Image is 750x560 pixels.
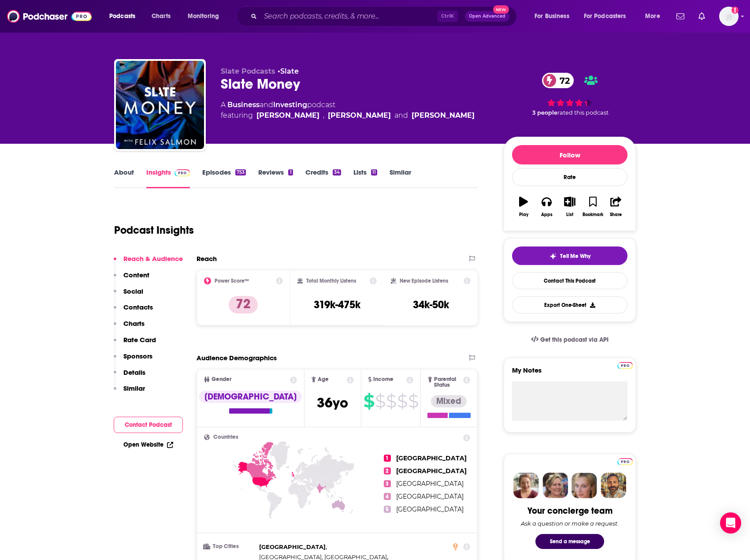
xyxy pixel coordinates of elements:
[617,362,633,369] img: Podchaser Pro
[617,457,633,465] a: Pro website
[197,254,217,263] h2: Reach
[434,377,462,388] span: Parental Status
[396,454,467,462] span: [GEOGRAPHIC_DATA]
[123,254,183,263] p: Reach & Audience
[373,377,394,382] span: Income
[504,67,636,122] div: 72 3 peoplerated this podcast
[152,10,171,22] span: Charts
[719,7,739,26] span: Logged in as gmalloy
[175,169,190,176] img: Podchaser Pro
[197,354,277,362] h2: Audience Demographics
[673,9,688,24] a: Show notifications dropdown
[396,480,464,488] span: [GEOGRAPHIC_DATA]
[431,395,467,407] div: Mixed
[617,458,633,465] img: Podchaser Pro
[524,329,616,351] a: Get this podcast via API
[221,67,275,75] span: Slate Podcasts
[512,168,627,186] div: Rate
[719,7,739,26] img: User Profile
[245,6,525,26] div: Search podcasts, credits, & more...
[720,512,741,534] div: Open Intercom Messenger
[384,506,391,513] span: 5
[221,100,475,121] div: A podcast
[400,278,448,284] h2: New Episode Listens
[123,287,143,295] p: Social
[202,168,246,188] a: Episodes753
[353,168,377,188] a: Lists11
[258,168,293,188] a: Reviews1
[605,191,627,223] button: Share
[437,11,458,22] span: Ctrl K
[528,9,580,23] button: open menu
[235,169,246,175] div: 753
[364,394,374,408] span: $
[581,191,604,223] button: Bookmark
[394,110,408,121] span: and
[512,246,627,265] button: tell me why sparkleTell Me Why
[731,7,739,14] svg: Add a profile image
[542,73,574,88] a: 72
[114,417,183,433] button: Contact Podcast
[542,473,568,498] img: Barbara Profile
[521,520,619,527] div: Ask a question or make a request.
[114,319,145,336] button: Charts
[229,296,258,314] p: 72
[116,61,204,149] a: Slate Money
[384,455,391,462] span: 1
[123,303,153,311] p: Contacts
[578,9,639,23] button: open menu
[396,493,464,500] span: [GEOGRAPHIC_DATA]
[512,296,627,314] button: Export One-Sheet
[114,352,152,368] button: Sponsors
[560,253,590,260] span: Tell Me Why
[558,191,581,223] button: List
[617,361,633,369] a: Pro website
[519,212,528,217] div: Play
[199,391,302,403] div: [DEMOGRAPHIC_DATA]
[412,110,475,121] a: Anna Szymanski
[114,384,145,400] button: Similar
[566,212,573,217] div: List
[103,9,147,23] button: open menu
[384,480,391,487] span: 3
[182,9,230,23] button: open menu
[114,303,153,319] button: Contacts
[512,145,627,164] button: Follow
[375,394,385,408] span: $
[541,212,553,217] div: Apps
[259,542,327,552] span: ,
[7,8,92,25] img: Podchaser - Follow, Share and Rate Podcasts
[333,169,341,175] div: 34
[123,368,145,377] p: Details
[512,272,627,289] a: Contact This Podcast
[396,467,467,475] span: [GEOGRAPHIC_DATA]
[550,253,557,260] img: tell me why sparkle
[123,336,156,344] p: Rate Card
[584,10,626,22] span: For Podcasters
[408,394,418,408] span: $
[123,352,152,360] p: Sponsors
[123,271,149,279] p: Content
[465,11,509,22] button: Open AdvancedNew
[469,14,505,19] span: Open Advanced
[114,368,145,385] button: Details
[513,473,539,498] img: Sydney Profile
[260,101,273,109] span: and
[512,366,627,381] label: My Notes
[397,394,407,408] span: $
[318,377,329,382] span: Age
[123,384,145,392] p: Similar
[540,336,609,343] span: Get this podcast via API
[328,110,391,121] a: Felix Salmon
[532,109,557,116] span: 3 people
[557,109,609,116] span: rated this podcast
[386,394,396,408] span: $
[114,224,194,237] h1: Podcast Insights
[114,168,134,188] a: About
[639,9,671,23] button: open menu
[384,493,391,500] span: 4
[610,212,622,217] div: Share
[109,10,135,22] span: Podcasts
[114,254,183,271] button: Reach & Audience
[146,168,190,188] a: InsightsPodchaser Pro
